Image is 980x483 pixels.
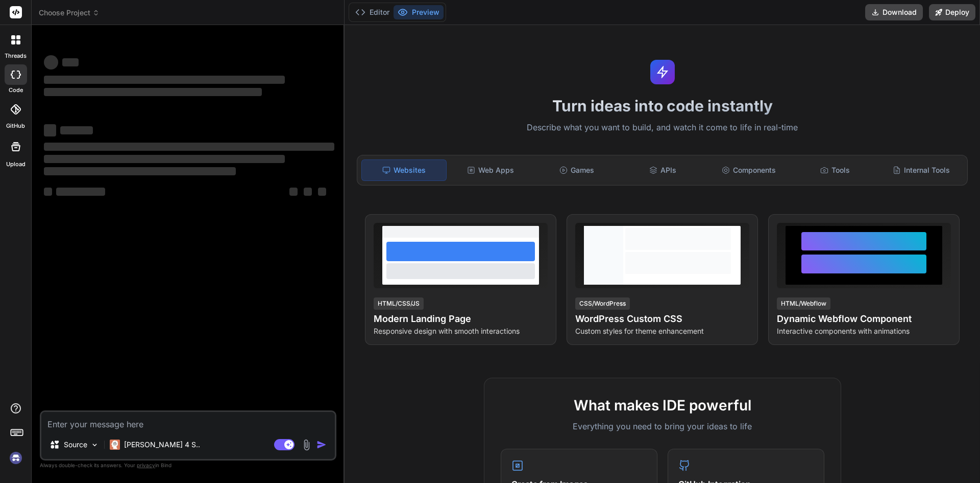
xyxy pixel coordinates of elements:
p: Describe what you want to build, and watch it come to life in real-time [351,121,974,134]
span: ‌ [304,188,312,196]
div: APIs [621,159,705,181]
div: Tools [793,159,877,181]
label: threads [5,52,27,60]
span: ‌ [44,88,262,96]
span: Choose Project [39,8,100,18]
h4: Dynamic Webflow Component [777,312,951,326]
span: ‌ [318,188,326,196]
button: Preview [394,5,444,19]
span: ‌ [44,143,334,151]
span: ‌ [56,188,105,196]
p: Everything you need to bring your ideas to life [501,420,824,432]
span: privacy [137,462,155,468]
button: Download [865,4,923,20]
span: ‌ [44,55,58,70]
label: GitHub [6,122,25,130]
div: Web Apps [449,159,533,181]
h4: WordPress Custom CSS [575,312,749,326]
div: CSS/WordPress [575,297,630,310]
h2: What makes IDE powerful [501,395,824,416]
span: ‌ [44,188,52,196]
p: Interactive components with animations [777,326,951,336]
p: [PERSON_NAME] 4 S.. [124,440,200,450]
span: ‌ [44,76,285,84]
p: Always double-check its answers. Your in Bind [40,461,336,470]
div: Websites [361,159,447,181]
img: signin [7,449,24,467]
div: HTML/CSS/JS [374,297,424,310]
img: icon [316,440,327,450]
div: HTML/Webflow [777,297,830,310]
span: ‌ [62,58,79,66]
label: code [9,86,23,95]
span: ‌ [44,167,236,175]
p: Custom styles for theme enhancement [575,326,749,336]
div: Components [707,159,791,181]
img: Pick Models [90,441,99,449]
div: Internal Tools [879,159,963,181]
p: Source [64,440,87,450]
p: Responsive design with smooth interactions [374,326,548,336]
span: ‌ [289,188,298,196]
h4: Modern Landing Page [374,312,548,326]
span: ‌ [60,126,93,134]
span: ‌ [44,155,285,163]
img: attachment [301,439,312,451]
button: Deploy [929,4,975,20]
button: Editor [351,5,394,19]
img: Claude 4 Sonnet [110,440,120,450]
span: ‌ [44,124,56,136]
label: Upload [6,160,26,169]
h1: Turn ideas into code instantly [351,97,974,115]
div: Games [535,159,619,181]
